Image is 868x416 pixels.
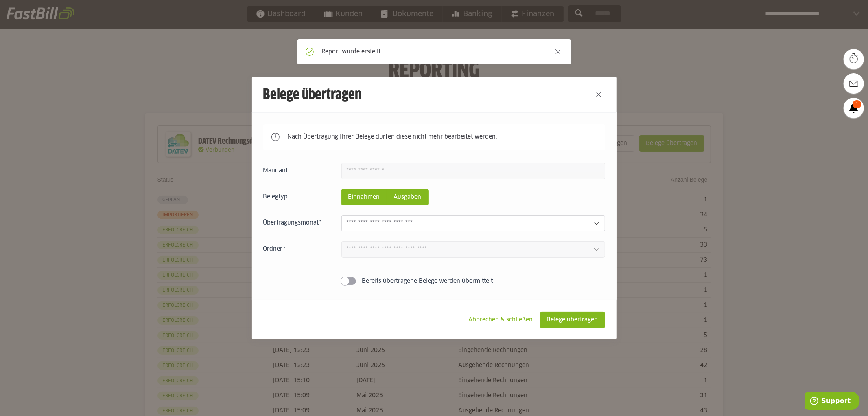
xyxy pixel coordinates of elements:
[844,98,864,118] a: 1
[341,189,387,205] sl-radio-button: Einnahmen
[462,312,540,328] sl-button: Abbrechen & schließen
[540,312,605,328] sl-button: Belege übertragen
[387,189,429,205] sl-radio-button: Ausgaben
[853,100,861,108] span: 1
[805,392,860,412] iframe: Öffnet ein Widget, in dem Sie weitere Informationen finden
[263,277,605,285] sl-switch: Bereits übertragene Belege werden übermittelt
